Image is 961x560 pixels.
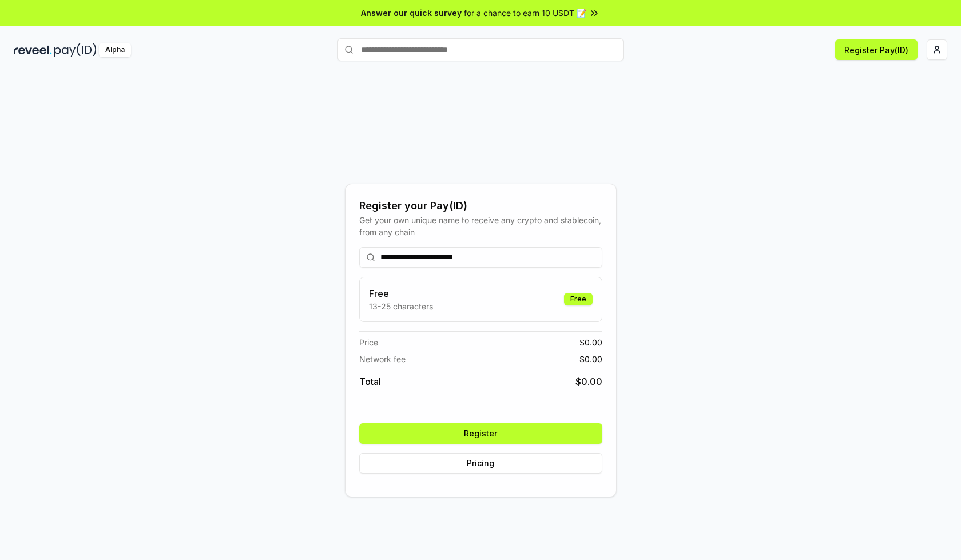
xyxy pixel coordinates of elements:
img: pay_id [54,43,97,57]
span: $ 0.00 [579,353,602,365]
span: Network fee [359,353,406,365]
span: Price [359,336,378,348]
span: Answer our quick survey [361,7,462,19]
div: Free [564,293,593,305]
p: 13-25 characters [369,300,433,312]
span: $ 0.00 [575,375,602,388]
button: Pricing [359,453,602,474]
button: Register Pay(ID) [835,39,918,60]
div: Register your Pay(ID) [359,198,602,214]
span: for a chance to earn 10 USDT 📝 [464,7,586,19]
span: Total [359,375,381,388]
div: Get your own unique name to receive any crypto and stablecoin, from any chain [359,214,602,238]
div: Alpha [99,43,131,57]
h3: Free [369,287,433,300]
button: Register [359,423,602,444]
span: $ 0.00 [579,336,602,348]
img: reveel_dark [14,43,52,57]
